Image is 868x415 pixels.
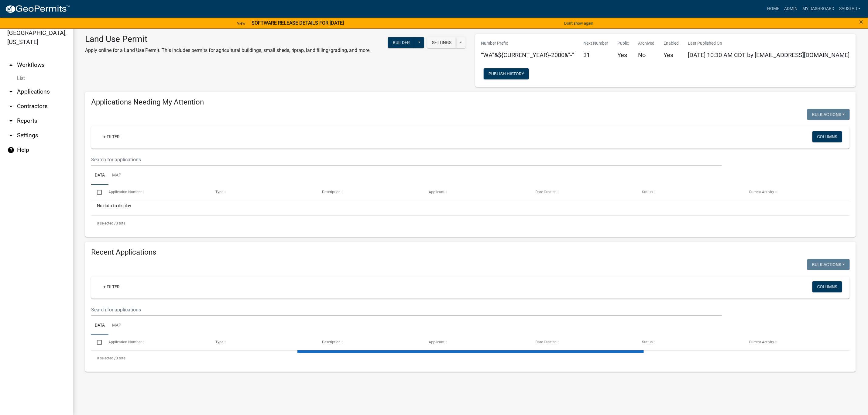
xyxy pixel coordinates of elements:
span: Status [642,340,653,344]
datatable-header-cell: Description [316,185,423,200]
span: Application Number [109,190,142,194]
i: arrow_drop_up [7,61,15,69]
datatable-header-cell: Application Number [103,335,209,350]
a: Data [91,166,108,185]
button: Columns [812,281,842,292]
button: Settings [427,37,456,48]
input: Search for applications [91,304,722,316]
datatable-header-cell: Type [210,335,316,350]
span: × [859,18,863,26]
a: Map [108,166,125,185]
a: Home [765,3,782,15]
span: Date Created [536,190,557,194]
wm-modal-confirm: Workflow Publish History [484,72,529,77]
button: Don't show again [562,18,596,28]
p: Apply online for a Land Use Permit. This includes permits for agricultural buildings, small sheds... [85,47,371,54]
datatable-header-cell: Select [91,335,103,350]
a: View [235,18,248,28]
i: arrow_drop_down [7,103,15,110]
span: Current Activity [749,340,774,344]
span: Status [642,190,653,194]
a: saustad [837,3,863,15]
datatable-header-cell: Description [316,335,423,350]
p: Last Published On [688,40,850,46]
a: My Dashboard [800,3,837,15]
i: arrow_drop_down [7,117,15,125]
button: Publish History [484,68,529,79]
h5: Yes [664,51,679,59]
datatable-header-cell: Applicant [423,185,530,200]
datatable-header-cell: Status [636,185,743,200]
p: Archived [638,40,655,46]
datatable-header-cell: Applicant [423,335,530,350]
span: 0 selected / [97,356,116,360]
p: Next Number [584,40,609,46]
datatable-header-cell: Current Activity [743,185,850,200]
i: arrow_drop_down [7,88,15,95]
i: help [7,146,15,154]
button: Builder [388,37,415,48]
h3: Land Use Permit [85,34,371,44]
div: No data to display [91,200,850,215]
span: Type [215,340,223,344]
div: 0 total [91,216,850,231]
span: Type [215,190,223,194]
span: 0 selected / [97,221,116,225]
datatable-header-cell: Date Created [530,185,636,200]
span: Date Created [536,340,557,344]
p: Public [618,40,629,46]
datatable-header-cell: Status [636,335,743,350]
h5: “WA”&${CURRENT_YEAR}-2000&”-” [481,51,575,59]
h5: 31 [584,51,609,59]
button: Bulk Actions [807,259,850,270]
span: Current Activity [749,190,774,194]
a: Data [91,316,108,335]
datatable-header-cell: Date Created [530,335,636,350]
a: + Filter [98,131,125,142]
a: + Filter [98,281,125,292]
strong: SOFTWARE RELEASE DETAILS FOR [DATE] [252,20,344,26]
datatable-header-cell: Current Activity [743,335,850,350]
p: Number Prefix [481,40,575,46]
button: Close [859,18,863,26]
datatable-header-cell: Type [210,185,316,200]
a: Map [108,316,125,335]
h5: No [638,51,655,59]
h5: Yes [618,51,629,59]
h4: Recent Applications [91,248,850,257]
p: Enabled [664,40,679,46]
datatable-header-cell: Select [91,185,103,200]
input: Search for applications [91,153,722,166]
span: [DATE] 10:30 AM CDT by [EMAIL_ADDRESS][DOMAIN_NAME] [688,51,850,59]
span: Applicant [429,340,444,344]
a: Admin [782,3,800,15]
span: Applicant [429,190,444,194]
datatable-header-cell: Application Number [103,185,209,200]
button: Columns [812,131,842,142]
span: Description [322,340,341,344]
div: 0 total [91,351,850,366]
button: Bulk Actions [807,109,850,120]
h4: Applications Needing My Attention [91,98,850,107]
i: arrow_drop_down [7,132,15,139]
span: Description [322,190,341,194]
span: Application Number [109,340,142,344]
